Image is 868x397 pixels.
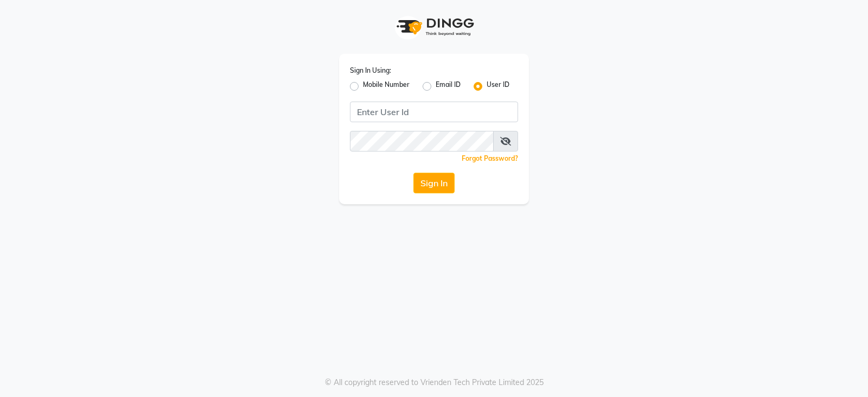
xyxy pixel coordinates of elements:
[413,173,455,193] button: Sign In
[436,80,461,93] label: Email ID
[350,131,494,152] input: Username
[350,102,518,122] input: Username
[462,154,518,162] a: Forgot Password?
[391,11,477,43] img: logo1.svg
[363,80,410,93] label: Mobile Number
[487,80,509,93] label: User ID
[350,66,391,75] label: Sign In Using:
